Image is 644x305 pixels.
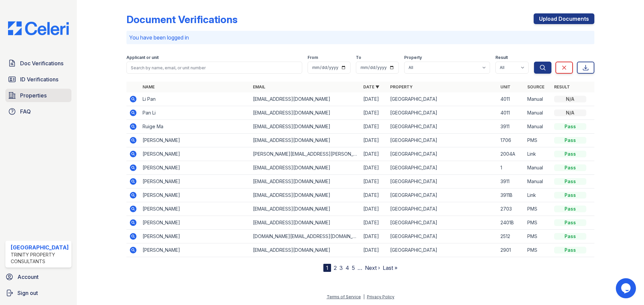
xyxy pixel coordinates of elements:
td: [EMAIL_ADDRESS][DOMAIN_NAME] [250,120,361,134]
div: Pass [554,233,586,240]
td: [EMAIL_ADDRESS][DOMAIN_NAME] [250,175,361,188]
td: [DATE] [361,92,387,106]
div: 1 [323,264,331,272]
a: 2 [334,264,337,271]
a: Email [253,84,265,89]
a: Upload Documents [534,13,594,24]
a: Date ▼ [363,84,379,89]
div: N/A [554,109,586,116]
td: [PERSON_NAME] [140,202,250,216]
td: Manual [525,175,551,188]
td: [GEOGRAPHIC_DATA] [387,230,498,243]
td: Li Pan [140,92,250,106]
td: [DATE] [361,188,387,202]
td: [DATE] [361,230,387,243]
a: Last » [383,264,397,271]
td: 2401B [498,216,525,230]
iframe: chat widget [616,278,637,298]
span: Account [17,273,39,281]
td: [DATE] [361,106,387,120]
td: [GEOGRAPHIC_DATA] [387,134,498,147]
td: 4011 [498,106,525,120]
td: 3911 [498,175,525,188]
td: Link [525,188,551,202]
img: CE_Logo_Blue-a8612792a0a2168367f1c8372b55b34899dd931a85d93a1a3d3e32e68fde9ad4.png [3,21,74,35]
div: Pass [554,247,586,253]
td: Manual [525,120,551,134]
td: Pan Li [140,106,250,120]
td: PMS [525,243,551,257]
td: [EMAIL_ADDRESS][DOMAIN_NAME] [250,161,361,175]
td: [EMAIL_ADDRESS][DOMAIN_NAME] [250,216,361,230]
div: N/A [554,96,586,102]
a: Account [3,270,74,284]
span: Properties [20,91,47,99]
a: Doc Verifications [5,57,71,70]
td: [DATE] [361,243,387,257]
span: Doc Verifications [20,59,63,67]
div: Document Verifications [126,13,237,25]
td: Manual [525,92,551,106]
td: [PERSON_NAME] [140,216,250,230]
a: Property [390,84,413,89]
td: 2512 [498,230,525,243]
a: 5 [352,264,355,271]
td: [PERSON_NAME] [140,134,250,147]
td: [GEOGRAPHIC_DATA] [387,92,498,106]
td: [DATE] [361,175,387,188]
label: From [308,55,318,60]
div: | [363,294,365,299]
td: [GEOGRAPHIC_DATA] [387,243,498,257]
td: [PERSON_NAME] [140,188,250,202]
div: [GEOGRAPHIC_DATA] [11,243,69,251]
div: Pass [554,123,586,130]
td: Manual [525,106,551,120]
a: Unit [500,84,511,89]
td: Manual [525,161,551,175]
a: 3 [339,264,343,271]
label: Result [495,55,508,60]
td: [EMAIL_ADDRESS][DOMAIN_NAME] [250,106,361,120]
td: [GEOGRAPHIC_DATA] [387,202,498,216]
a: FAQ [5,105,71,118]
a: Sign out [3,286,74,300]
input: Search by name, email, or unit number [126,62,302,74]
td: [GEOGRAPHIC_DATA] [387,188,498,202]
p: You have been logged in [129,33,592,42]
td: 4011 [498,92,525,106]
td: [EMAIL_ADDRESS][DOMAIN_NAME] [250,243,361,257]
div: Pass [554,164,586,171]
td: [PERSON_NAME] [140,243,250,257]
td: PMS [525,134,551,147]
a: ID Verifications [5,73,71,86]
td: [GEOGRAPHIC_DATA] [387,175,498,188]
td: [DATE] [361,161,387,175]
div: Pass [554,206,586,212]
td: [GEOGRAPHIC_DATA] [387,106,498,120]
label: Property [404,55,422,60]
a: Name [143,84,155,89]
td: PMS [525,230,551,243]
td: [PERSON_NAME] [140,161,250,175]
td: [DATE] [361,120,387,134]
td: 1 [498,161,525,175]
td: 2004A [498,147,525,161]
td: [DATE] [361,216,387,230]
a: Result [554,84,570,89]
td: [PERSON_NAME][EMAIL_ADDRESS][PERSON_NAME][DOMAIN_NAME] [250,147,361,161]
span: FAQ [20,107,31,116]
td: 1706 [498,134,525,147]
div: Trinity Property Consultants [11,251,69,265]
td: PMS [525,202,551,216]
td: [DATE] [361,202,387,216]
td: 3911 [498,120,525,134]
td: [PERSON_NAME] [140,230,250,243]
a: Properties [5,89,71,102]
a: Next › [365,264,380,271]
div: Pass [554,219,586,226]
div: Pass [554,137,586,144]
td: [PERSON_NAME] [140,175,250,188]
label: Applicant or unit [126,55,159,60]
a: Terms of Service [327,294,361,299]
